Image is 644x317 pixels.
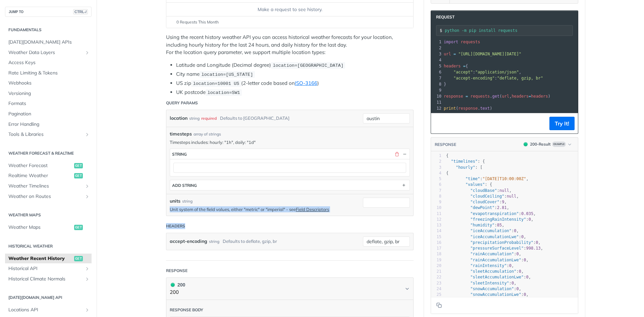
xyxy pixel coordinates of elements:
div: 10 [431,205,441,211]
span: } [444,82,446,87]
span: Error Handling [8,121,90,128]
div: 6 [431,69,442,75]
a: Tools & LibrariesShow subpages for Tools & Libraries [5,129,92,140]
div: 1 [431,39,442,45]
span: "precipitationProbability" [470,240,533,245]
div: 16 [431,240,441,246]
h2: [DATE][DOMAIN_NAME] API [5,295,92,301]
div: 15 [431,234,441,240]
button: Show subpages for Weather Data Layers [85,50,90,55]
span: "sleetAccumulation" [470,269,516,274]
label: location [170,113,187,123]
p: Using the recent history weather API you can access historical weather forecasts for your locatio... [166,34,414,56]
span: : , [446,286,521,291]
span: location=SW1 [207,90,240,95]
div: Defaults to deflate, gzip, br [223,236,277,246]
span: = [463,64,466,68]
span: url [444,52,451,56]
svg: Chevron [405,286,410,292]
span: "timelines" [451,159,477,164]
div: 25 [431,292,441,298]
span: = [529,94,531,99]
div: 23 [431,280,441,286]
span: 0 [514,228,516,233]
div: 22 [431,274,441,280]
h2: Weather Forecast & realtime [5,150,92,156]
span: Weather Maps [8,224,72,231]
span: = [466,94,468,99]
a: Realtime Weatherget [5,171,92,181]
span: "pressureSurfaceLevel" [470,246,524,251]
button: Try It! [549,117,575,130]
span: Realtime Weather [8,172,72,179]
div: Defaults to [GEOGRAPHIC_DATA] [220,113,289,123]
span: location=10001 US [193,81,239,86]
button: JUMP TOCTRL-/ [5,7,92,17]
div: Make a request to see history. [169,6,411,13]
span: location=[GEOGRAPHIC_DATA] [273,63,343,68]
a: Pagination [5,109,92,119]
a: Access Keys [5,58,92,68]
a: [DATE][DOMAIN_NAME] APIs [5,37,92,47]
span: 0 [512,281,514,285]
span: : , [446,258,529,262]
span: 0 Requests This Month [176,19,219,25]
a: Weather Mapsget [5,222,92,232]
div: 9 [431,87,442,93]
span: : , [446,240,541,245]
a: Formats [5,99,92,109]
div: ADD string [172,183,197,188]
span: "rainIntensity" [470,263,506,268]
a: Versioning [5,89,92,99]
button: string [170,149,410,159]
span: Weather Forecast [8,162,72,169]
span: { [446,171,448,175]
span: import [444,40,458,44]
button: Delete [394,151,400,157]
span: "freezingRainIntensity" [470,217,526,222]
input: Request instructions [445,28,573,33]
span: "hourly" [456,165,475,170]
span: get [74,225,83,230]
span: "dewPoint" [470,205,494,210]
button: Hide [401,151,408,157]
div: 19 [431,257,441,263]
span: text [480,106,490,111]
span: Rate Limiting & Tokens [8,70,90,76]
span: "snowAccumulation" [470,286,514,291]
p: Timesteps includes: hourly: "1h", daily: "1d" [170,139,410,145]
a: Locations APIShow subpages for Locations API [5,305,92,315]
div: 5 [431,176,441,182]
span: Historical Climate Normals [8,276,83,282]
div: 6 [431,182,441,188]
span: "accept" [453,70,473,74]
h2: Historical Weather [5,243,92,249]
span: "application/json" [475,70,519,74]
span: get [74,163,83,168]
span: location=[US_STATE] [201,72,253,77]
div: 24 [431,286,441,292]
div: 1 [431,153,441,159]
a: ISO-3166 [295,80,317,86]
div: 5 [431,63,442,69]
div: 11 [431,211,441,217]
span: "iceAccumulation" [470,228,512,233]
li: UK postcode [176,89,414,96]
span: CTRL-/ [73,9,88,14]
a: Weather Forecastget [5,161,92,171]
div: string [182,198,193,204]
a: Historical APIShow subpages for Historical API [5,264,92,274]
span: : { [446,159,485,164]
span: Webhooks [8,80,90,87]
span: "evapotranspiration" [470,211,519,216]
li: City name [176,70,414,78]
span: Locations API [8,307,83,313]
button: 200 200200 [170,281,410,296]
p: 200 [170,288,185,296]
li: US zip (2-letter code based on ) [176,80,414,87]
button: Copy to clipboard [434,118,444,128]
span: 0 [517,252,519,256]
div: 9 [431,199,441,205]
div: 3 [431,165,441,170]
span: : { [446,182,492,187]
